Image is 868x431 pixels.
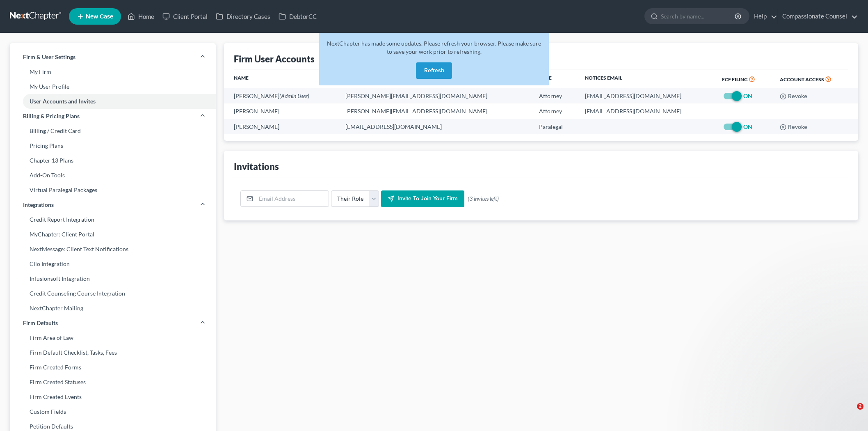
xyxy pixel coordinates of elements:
td: [EMAIL_ADDRESS][DOMAIN_NAME] [339,119,532,134]
a: Firm Defaults [10,316,216,330]
div: Invitations [234,160,279,172]
a: Help [750,9,777,24]
td: [EMAIL_ADDRESS][DOMAIN_NAME] [578,88,715,103]
th: Notices Email [578,69,715,88]
a: Directory Cases [212,9,274,24]
a: Virtual Paralegal Packages [10,183,216,197]
a: Pricing Plans [10,138,216,153]
span: Firm & User Settings [23,53,75,61]
a: My Firm [10,64,216,79]
span: NextChapter has made some updates. Please refresh your browser. Please make sure to save your wor... [327,40,541,55]
span: Attorney [539,108,562,115]
td: [PERSON_NAME][EMAIL_ADDRESS][DOMAIN_NAME] [339,88,532,103]
button: Revoke [780,124,807,131]
a: User Accounts and Invites [10,94,216,109]
span: ECF Filing [722,76,748,83]
input: Email Address [256,191,329,206]
a: Compassionate Counsel [778,9,858,24]
div: Firm User Accounts [234,53,315,65]
strong: ON [743,92,752,99]
a: Firm Created Events [10,390,216,404]
td: [PERSON_NAME][EMAIL_ADDRESS][DOMAIN_NAME] [339,103,532,119]
button: Revoke [780,93,807,100]
button: Invite to join your firm [381,190,464,208]
a: My User Profile [10,79,216,94]
a: MyChapter: Client Portal [10,227,216,242]
a: Infusionsoft Integration [10,271,216,286]
span: (3 invites left) [468,195,499,203]
a: Add-On Tools [10,168,216,183]
th: Role [532,69,578,88]
a: Credit Report Integration [10,212,216,227]
span: Integrations [23,201,54,209]
span: Firm Defaults [23,319,58,327]
a: Chapter 13 Plans [10,153,216,168]
a: Integrations [10,197,216,212]
span: Billing & Pricing Plans [23,112,80,120]
td: [PERSON_NAME] [224,119,339,134]
a: Credit Counseling Course Integration [10,286,216,301]
span: Attorney [539,92,562,99]
span: Paralegal [539,123,563,130]
a: Firm Default Checklist, Tasks, Fees [10,345,216,360]
span: 2 [857,403,863,410]
a: Firm & User Settings [10,50,216,64]
input: Search by name... [661,9,736,24]
a: DebtorCC [274,9,321,24]
a: Custom Fields [10,404,216,419]
a: Home [123,9,158,24]
a: Firm Created Statuses [10,375,216,390]
a: Billing / Credit Card [10,124,216,138]
a: Clio Integration [10,257,216,271]
span: Account Access [780,76,824,83]
span: New Case [86,14,113,20]
a: Client Portal [158,9,212,24]
td: [PERSON_NAME] [224,88,339,103]
iframe: Intercom live chat [840,403,860,423]
th: Name [224,69,339,88]
strong: ON [743,123,752,130]
a: Billing & Pricing Plans [10,109,216,124]
button: Refresh [416,62,452,79]
td: [EMAIL_ADDRESS][DOMAIN_NAME] [578,103,715,119]
span: (Admin User) [279,92,309,99]
a: Firm Created Forms [10,360,216,375]
td: [PERSON_NAME] [224,103,339,119]
a: NextChapter Mailing [10,301,216,316]
span: Invite to join your firm [397,195,458,202]
a: Firm Area of Law [10,330,216,345]
a: NextMessage: Client Text Notifications [10,242,216,257]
